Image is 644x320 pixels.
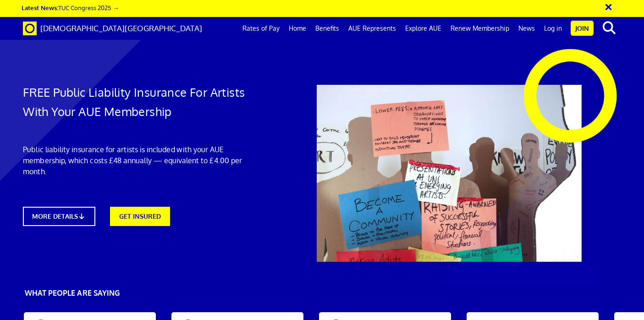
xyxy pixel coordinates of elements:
[23,207,95,226] a: MORE DETAILS
[22,4,58,11] strong: Latest News:
[571,21,594,36] a: Join
[539,17,567,40] a: Log in
[110,207,170,226] a: GET INSURED
[238,17,284,40] a: Rates of Pay
[595,18,623,38] button: search
[311,17,344,40] a: Benefits
[284,17,311,40] a: Home
[344,17,401,40] a: AUE Represents
[23,83,264,121] h1: FREE Public Liability Insurance For Artists With Your AUE Membership
[401,17,446,40] a: Explore AUE
[40,23,202,33] span: [DEMOGRAPHIC_DATA][GEOGRAPHIC_DATA]
[16,17,209,40] a: Brand [DEMOGRAPHIC_DATA][GEOGRAPHIC_DATA]
[514,17,539,40] a: News
[22,4,119,11] a: Latest News:TUC Congress 2025 →
[23,144,264,177] p: Public liability insurance for artists is included with your AUE membership, which costs £48 annu...
[446,17,514,40] a: Renew Membership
